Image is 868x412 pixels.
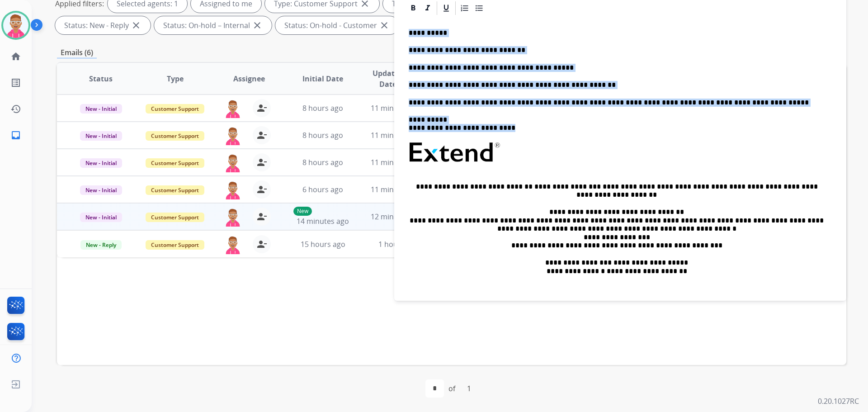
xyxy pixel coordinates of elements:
span: 11 minutes ago [371,103,423,113]
span: New - Initial [80,158,122,168]
img: agent-avatar [224,235,242,254]
mat-icon: home [10,51,21,62]
p: Emails (6) [57,47,97,58]
mat-icon: inbox [10,130,21,141]
span: Updated Date [368,68,409,90]
div: Italic [421,1,434,15]
img: agent-avatar [224,180,242,199]
span: Customer Support [146,104,204,114]
span: 8 hours ago [302,103,343,113]
span: New - Initial [80,131,122,141]
div: Bold [406,1,420,15]
div: Status: On-hold - Customer [275,16,399,34]
span: 11 minutes ago [371,157,423,167]
span: Customer Support [146,131,204,141]
mat-icon: person_remove [256,239,267,250]
div: Ordered List [458,1,472,15]
p: 0.20.1027RC [818,396,859,407]
p: New [293,207,312,216]
span: Customer Support [146,240,204,250]
div: of [448,383,455,394]
mat-icon: history [10,104,21,114]
div: Status: On-hold – Internal [154,16,272,34]
mat-icon: person_remove [256,130,267,141]
mat-icon: person_remove [256,184,267,195]
div: Status: New - Reply [55,16,151,34]
span: New - Initial [80,213,122,222]
span: New - Reply [80,240,122,250]
span: New - Initial [80,104,122,114]
img: agent-avatar [224,208,242,227]
span: 11 minutes ago [371,185,423,194]
span: Customer Support [146,158,204,168]
img: agent-avatar [224,99,242,118]
span: 15 hours ago [301,239,345,249]
img: agent-avatar [224,153,242,172]
span: 8 hours ago [302,130,343,140]
span: Initial Date [302,73,343,84]
span: 12 minutes ago [371,212,423,222]
span: 11 minutes ago [371,130,423,140]
span: Type [167,73,184,84]
span: 1 hour ago [378,239,415,249]
span: 8 hours ago [302,157,343,167]
mat-icon: list_alt [10,77,21,88]
img: avatar [3,13,28,38]
mat-icon: close [379,20,390,31]
mat-icon: person_remove [256,103,267,114]
span: 14 minutes ago [297,216,349,226]
span: Customer Support [146,213,204,222]
div: Underline [439,1,453,15]
div: 1 [460,379,478,398]
mat-icon: person_remove [256,211,267,222]
div: Bullet List [472,1,486,15]
mat-icon: close [131,20,142,31]
span: New - Initial [80,185,122,195]
span: 6 hours ago [302,185,343,194]
span: Status [89,73,113,84]
mat-icon: person_remove [256,157,267,168]
img: agent-avatar [224,126,242,145]
mat-icon: close [252,20,263,31]
span: Customer Support [146,185,204,195]
span: Assignee [233,73,265,84]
